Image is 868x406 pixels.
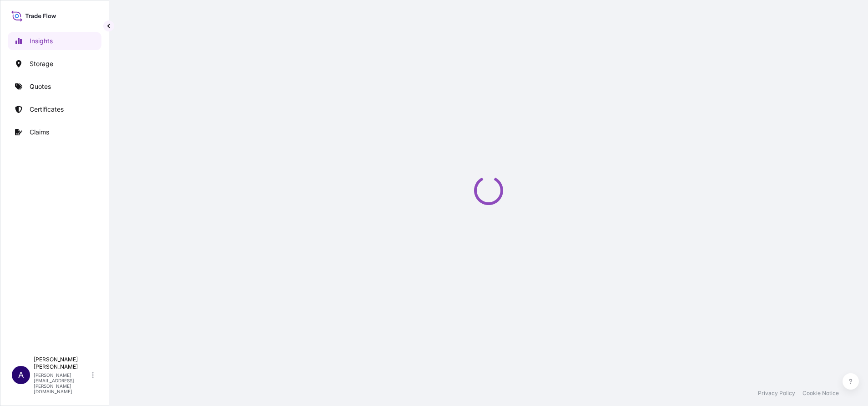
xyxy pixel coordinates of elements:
[30,59,53,68] p: Storage
[8,55,101,73] a: Storage
[30,105,64,114] p: Certificates
[8,32,101,50] a: Insights
[34,372,90,394] p: [PERSON_NAME][EMAIL_ADDRESS][PERSON_NAME][DOMAIN_NAME]
[34,356,90,370] p: [PERSON_NAME] [PERSON_NAME]
[30,128,49,137] p: Claims
[18,370,24,380] span: A
[802,390,839,397] a: Cookie Notice
[8,100,101,118] a: Certificates
[8,123,101,141] a: Claims
[8,77,101,96] a: Quotes
[758,390,795,397] a: Privacy Policy
[30,82,51,91] p: Quotes
[30,36,53,46] p: Insights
